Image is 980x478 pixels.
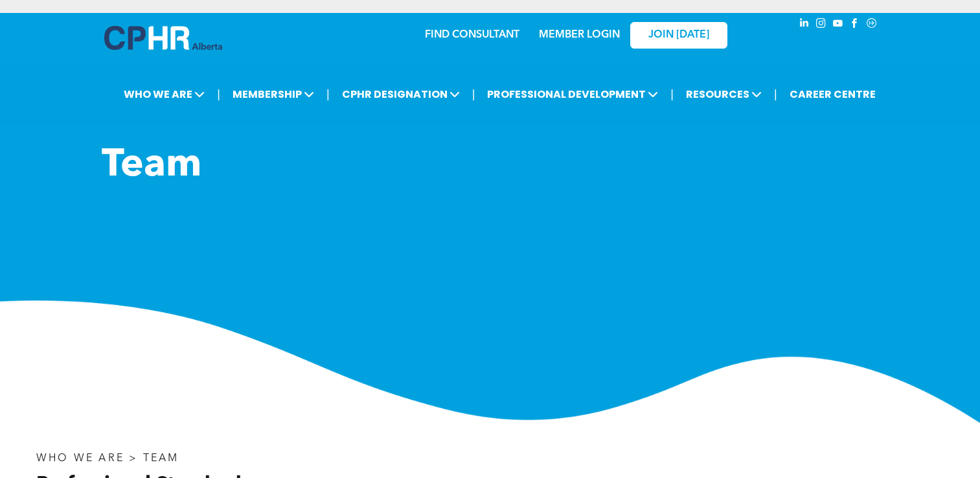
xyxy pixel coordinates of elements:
li: | [472,81,475,108]
a: instagram [814,16,828,34]
span: WHO WE ARE > TEAM [36,453,179,464]
li: | [670,81,674,108]
span: JOIN [DATE] [648,29,709,41]
li: | [774,81,777,108]
img: A blue and white logo for cp alberta [104,26,222,50]
a: MEMBER LOGIN [539,30,620,40]
span: MEMBERSHIP [229,82,318,106]
span: CPHR DESIGNATION [338,82,464,106]
a: linkedin [797,16,812,34]
a: Social network [865,16,879,34]
a: facebook [848,16,862,34]
a: CAREER CENTRE [786,82,880,106]
span: WHO WE ARE [120,82,209,106]
a: JOIN [DATE] [630,22,727,49]
li: | [326,81,330,108]
span: PROFESSIONAL DEVELOPMENT [483,82,662,106]
span: Team [102,146,201,185]
a: FIND CONSULTANT [425,30,519,40]
span: RESOURCES [682,82,766,106]
a: youtube [831,16,845,34]
li: | [217,81,220,108]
